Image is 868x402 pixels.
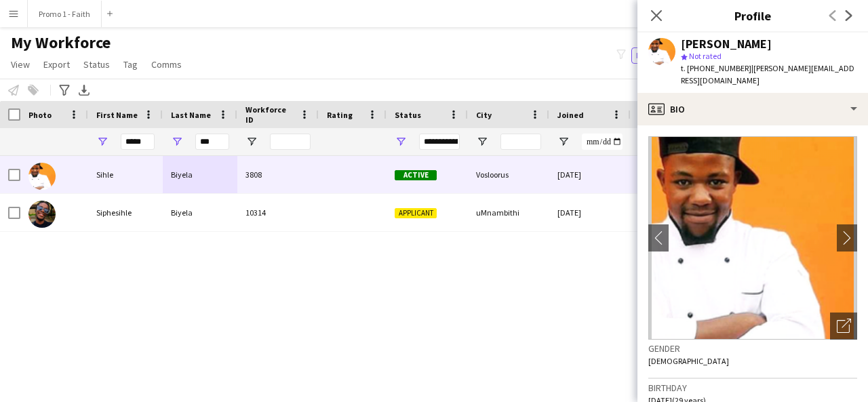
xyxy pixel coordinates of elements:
[121,134,155,150] input: First Name Filter Input
[631,47,703,64] button: Everyone11,298
[631,156,712,193] div: 5 days
[123,58,138,71] span: Tag
[468,156,549,193] div: Vosloorus
[28,1,102,27] button: Promo 1 - Faith
[648,342,857,355] h3: Gender
[395,208,437,218] span: Applicant
[43,58,70,71] span: Export
[28,110,52,120] span: Photo
[395,170,437,180] span: Active
[5,56,35,73] a: View
[245,136,258,148] button: Open Filter Menu
[395,136,407,148] button: Open Filter Menu
[237,156,319,193] div: 3808
[11,58,30,71] span: View
[557,110,584,120] span: Joined
[151,58,182,71] span: Comms
[327,110,353,120] span: Rating
[582,134,623,150] input: Joined Filter Input
[830,313,857,340] div: Open photos pop-in
[237,194,319,231] div: 10314
[245,104,294,125] span: Workforce ID
[83,58,110,71] span: Status
[88,194,163,231] div: Siphesihle
[171,136,183,148] button: Open Filter Menu
[96,136,108,148] button: Open Filter Menu
[56,82,73,98] app-action-btn: Advanced filters
[681,63,751,73] span: t. [PHONE_NUMBER]
[476,110,492,120] span: City
[476,136,488,148] button: Open Filter Menu
[195,134,229,150] input: Last Name Filter Input
[500,134,541,150] input: City Filter Input
[38,56,75,73] a: Export
[28,201,56,228] img: Siphesihle Biyela
[689,51,722,61] span: Not rated
[76,82,92,98] app-action-btn: Export XLSX
[11,33,111,53] span: My Workforce
[648,136,857,340] img: Crew avatar or photo
[637,93,868,125] div: Bio
[648,382,857,394] h3: Birthday
[118,56,143,73] a: Tag
[88,156,163,193] div: Sihle
[270,134,311,150] input: Workforce ID Filter Input
[96,110,138,120] span: First Name
[78,56,115,73] a: Status
[146,56,187,73] a: Comms
[395,110,421,120] span: Status
[163,194,237,231] div: Biyela
[163,156,237,193] div: Biyela
[549,156,631,193] div: [DATE]
[681,38,772,50] div: [PERSON_NAME]
[28,163,56,190] img: Sihle Biyela
[681,63,854,85] span: | [PERSON_NAME][EMAIL_ADDRESS][DOMAIN_NAME]
[648,356,729,366] span: [DEMOGRAPHIC_DATA]
[468,194,549,231] div: uMnambithi
[171,110,211,120] span: Last Name
[637,7,868,24] h3: Profile
[549,194,631,231] div: [DATE]
[557,136,570,148] button: Open Filter Menu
